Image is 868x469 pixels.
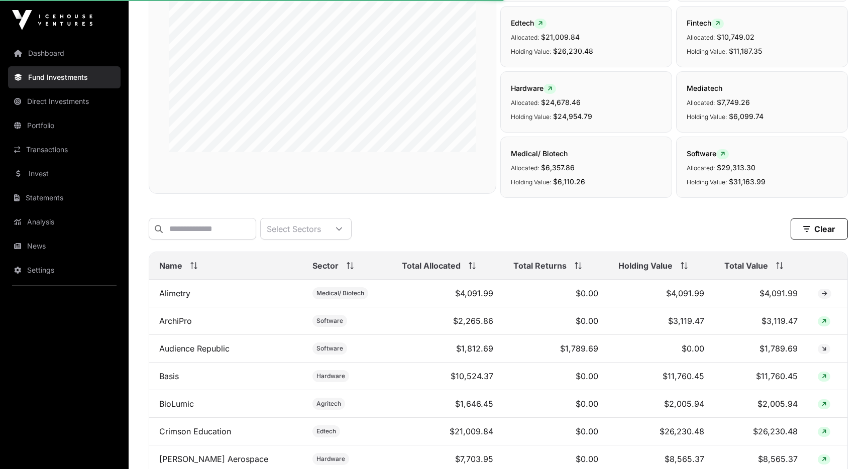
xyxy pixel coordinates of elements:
[724,260,768,272] span: Total Value
[159,426,231,436] a: Crimson Education
[687,19,724,27] span: Fintech
[608,363,714,390] td: $11,760.45
[8,139,121,161] a: Transactions
[618,260,673,272] span: Holding Value
[511,84,556,92] span: Hardware
[553,177,585,186] span: $6,110.26
[392,335,503,363] td: $1,812.69
[687,84,722,92] span: Mediatech
[687,99,715,106] span: Allocated:
[714,280,808,307] td: $4,091.99
[714,418,808,445] td: $26,230.48
[553,112,592,121] span: $24,954.79
[687,34,715,41] span: Allocated:
[729,47,762,55] span: $11,187.35
[818,421,868,469] iframe: Chat Widget
[608,418,714,445] td: $26,230.48
[316,317,343,325] span: Software
[503,307,608,335] td: $0.00
[687,149,729,158] span: Software
[316,455,345,463] span: Hardware
[541,163,575,172] span: $6,357.86
[714,335,808,363] td: $1,789.69
[8,235,121,257] a: News
[316,372,345,380] span: Hardware
[392,390,503,418] td: $1,646.45
[511,19,547,27] span: Edtech
[717,163,755,172] span: $29,313.30
[316,289,364,297] span: Medical/ Biotech
[511,99,539,106] span: Allocated:
[511,178,551,186] span: Holding Value:
[687,164,715,172] span: Allocated:
[714,363,808,390] td: $11,760.45
[729,112,764,121] span: $6,099.74
[511,34,539,41] span: Allocated:
[159,288,190,298] a: Alimetry
[316,427,336,435] span: Edtech
[12,10,92,30] img: Icehouse Ventures Logo
[8,211,121,233] a: Analysis
[511,164,539,172] span: Allocated:
[8,163,121,185] a: Invest
[608,280,714,307] td: $4,091.99
[541,98,581,106] span: $24,678.46
[392,280,503,307] td: $4,091.99
[261,218,327,239] div: Select Sectors
[159,454,268,464] a: [PERSON_NAME] Aerospace
[503,418,608,445] td: $0.00
[791,218,848,240] button: Clear
[8,187,121,209] a: Statements
[8,42,121,64] a: Dashboard
[714,390,808,418] td: $2,005.94
[316,344,343,353] span: Software
[159,260,182,272] span: Name
[511,149,568,158] span: Medical/ Biotech
[717,33,754,41] span: $10,749.02
[511,48,551,55] span: Holding Value:
[687,113,727,121] span: Holding Value:
[159,343,230,354] a: Audience Republic
[503,363,608,390] td: $0.00
[608,335,714,363] td: $0.00
[511,113,551,121] span: Holding Value:
[159,371,179,381] a: Basis
[402,260,461,272] span: Total Allocated
[541,33,580,41] span: $21,009.84
[503,390,608,418] td: $0.00
[503,335,608,363] td: $1,789.69
[687,48,727,55] span: Holding Value:
[503,280,608,307] td: $0.00
[8,66,121,88] a: Fund Investments
[608,390,714,418] td: $2,005.94
[316,400,341,408] span: Agritech
[687,178,727,186] span: Holding Value:
[513,260,567,272] span: Total Returns
[553,47,593,55] span: $26,230.48
[392,418,503,445] td: $21,009.84
[392,307,503,335] td: $2,265.86
[392,363,503,390] td: $10,524.37
[729,177,766,186] span: $31,163.99
[8,259,121,281] a: Settings
[159,399,194,409] a: BioLumic
[8,114,121,137] a: Portfolio
[159,316,192,326] a: ArchiPro
[608,307,714,335] td: $3,119.47
[8,90,121,112] a: Direct Investments
[714,307,808,335] td: $3,119.47
[312,260,339,272] span: Sector
[717,98,750,106] span: $7,749.26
